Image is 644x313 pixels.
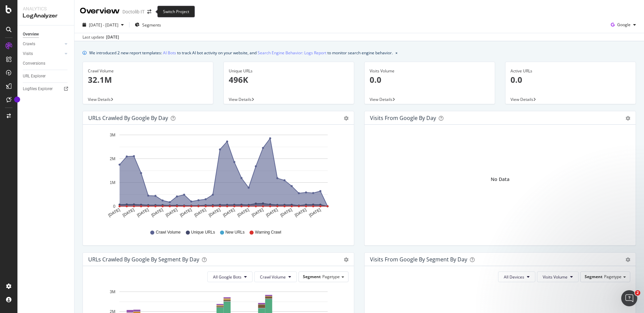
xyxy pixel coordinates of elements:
[498,271,535,282] button: All Devices
[88,115,168,121] div: URLs Crawled by Google by day
[156,230,180,235] span: Crawl Volume
[88,256,199,263] div: URLs Crawled by Google By Segment By Day
[165,207,178,218] text: [DATE]
[265,207,279,218] text: [DATE]
[370,97,392,102] span: View Details
[88,68,208,74] div: Crawl Volume
[229,97,252,102] span: View Details
[255,230,281,235] span: Warning Crawl
[543,274,568,280] span: Visits Volume
[229,68,349,74] div: Unique URLs
[151,207,164,218] text: [DATE]
[107,207,121,218] text: [DATE]
[394,48,399,58] button: close banner
[83,34,119,40] div: Last update
[251,207,264,218] text: [DATE]
[608,19,639,30] button: Google
[88,97,111,102] span: View Details
[585,274,602,279] span: Segment
[23,5,69,12] div: Analytics
[23,31,69,38] a: Overview
[23,85,69,92] a: Logfiles Explorer
[370,68,490,74] div: Visits Volume
[511,68,631,74] div: Active URLs
[23,31,39,38] div: Overview
[258,49,326,56] a: Search Engine Behavior: Logs Report
[370,74,490,85] p: 0.0
[83,49,636,56] div: info banner
[344,116,348,121] div: gear
[635,290,640,296] span: 2
[89,49,393,56] div: We introduced 2 new report templates: to track AI bot activity on your website, and to monitor se...
[23,41,35,48] div: Crawls
[88,130,348,223] svg: A chart.
[511,74,631,85] p: 0.0
[370,115,436,121] div: Visits from Google by day
[110,133,115,137] text: 3M
[294,207,307,218] text: [DATE]
[308,207,322,218] text: [DATE]
[136,207,150,218] text: [DATE]
[207,271,253,282] button: All Google Bots
[260,274,286,280] span: Crawl Volume
[142,22,161,28] span: Segments
[23,73,69,80] a: URL Explorer
[23,73,46,80] div: URL Explorer
[213,274,241,280] span: All Google Bots
[132,19,164,30] button: Segments
[303,274,321,279] span: Segment
[322,274,340,279] span: Pagetype
[106,34,119,40] div: [DATE]
[621,290,637,306] iframe: Intercom live chat
[537,271,579,282] button: Visits Volume
[113,204,115,209] text: 0
[511,97,533,102] span: View Details
[157,6,195,17] div: Switch Project
[225,230,245,235] span: New URLs
[504,274,524,280] span: All Devices
[254,271,297,282] button: Crawl Volume
[80,5,120,17] div: Overview
[89,22,118,28] span: [DATE] - [DATE]
[110,290,115,294] text: 3M
[23,60,45,67] div: Conversions
[23,50,33,57] div: Visits
[23,12,69,20] div: LogAnalyzer
[191,230,215,235] span: Unique URLs
[279,207,293,218] text: [DATE]
[626,116,630,121] div: gear
[110,180,115,185] text: 1M
[626,257,630,262] div: gear
[491,176,509,183] div: No Data
[604,274,622,279] span: Pagetype
[208,207,221,218] text: [DATE]
[179,207,193,218] text: [DATE]
[617,22,631,27] span: Google
[147,9,151,14] div: arrow-right-arrow-left
[23,60,69,67] a: Conversions
[122,207,135,218] text: [DATE]
[23,85,53,92] div: Logfiles Explorer
[23,50,63,57] a: Visits
[236,207,250,218] text: [DATE]
[163,49,176,56] a: AI Bots
[222,207,235,218] text: [DATE]
[370,256,467,263] div: Visits from Google By Segment By Day
[344,257,348,262] div: gear
[194,207,207,218] text: [DATE]
[80,19,126,30] button: [DATE] - [DATE]
[110,156,115,161] text: 2M
[14,97,20,103] div: Tooltip anchor
[88,74,208,85] p: 32.1M
[229,74,349,85] p: 496K
[122,8,145,15] div: Doctolib IT
[23,41,63,48] a: Crawls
